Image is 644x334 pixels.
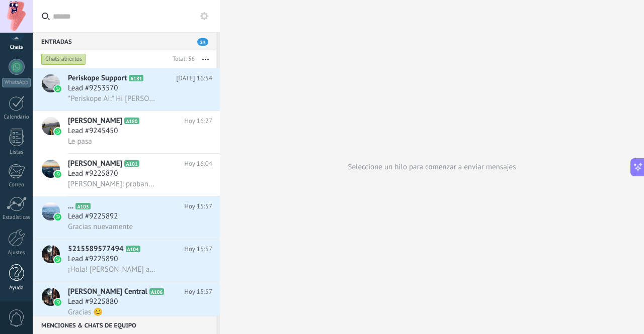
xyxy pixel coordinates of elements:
[68,73,127,83] span: Periskope Support
[68,297,118,307] span: Lead #9225880
[68,307,103,317] span: Gracias 😊
[68,169,118,179] span: Lead #9225870
[33,239,220,281] a: avataricon5215589577494A104Hoy 15:57Lead #9225890¡Hola! [PERSON_NAME] avisado al anunciante, *TBR...
[126,246,140,252] span: A104
[68,179,157,189] span: [PERSON_NAME]: probando uno dos tres
[2,214,31,221] div: Estadísticas
[68,211,118,221] span: Lead #9225892
[195,50,216,68] button: Más
[124,160,139,167] span: A101
[68,137,92,146] span: Le pasa
[2,78,31,87] div: WhatsApp
[54,213,61,220] img: icon
[68,222,133,232] span: Gracias nuevamente
[68,83,118,93] span: Lead #9253570
[33,282,220,324] a: avataricon[PERSON_NAME] CentralA106Hoy 15:57Lead #9225880Gracias 😊
[184,244,212,254] span: Hoy 15:57
[54,256,61,263] img: icon
[54,128,61,135] img: icon
[197,38,208,46] span: 23
[54,85,61,92] img: icon
[2,182,31,188] div: Correo
[184,287,212,297] span: Hoy 15:57
[169,54,195,64] div: Total: 56
[68,287,147,297] span: [PERSON_NAME] Central
[2,250,31,256] div: Ajustes
[68,201,73,211] span: ...
[33,32,216,50] div: Entradas
[184,201,212,211] span: Hoy 15:57
[68,244,124,254] span: 5215589577494
[2,149,31,156] div: Listas
[33,111,220,153] a: avataricon[PERSON_NAME]A180Hoy 16:27Lead #9245450Le pasa
[176,73,212,83] span: [DATE] 16:54
[2,285,31,291] div: Ayuda
[68,265,157,274] span: ¡Hola! [PERSON_NAME] avisado al anunciante, *TBRQRO*, para que se ponga en contacto contigo. En b...
[129,75,143,81] span: A181
[2,114,31,121] div: Calendario
[33,154,220,196] a: avataricon[PERSON_NAME]A101Hoy 16:04Lead #9225870[PERSON_NAME]: probando uno dos tres
[68,254,118,264] span: Lead #9225890
[41,53,86,65] div: Chats abiertos
[68,94,157,103] span: *Periskope AI:* Hi [PERSON_NAME], thanks for reaching out! I'm [PERSON_NAME], and I'm excited to ...
[149,288,164,295] span: A106
[68,116,122,126] span: [PERSON_NAME]
[54,171,61,178] img: icon
[124,118,139,124] span: A180
[68,159,122,169] span: [PERSON_NAME]
[54,299,61,306] img: icon
[33,68,220,110] a: avatariconPeriskope SupportA181[DATE] 16:54Lead #9253570*Periskope AI:* Hi [PERSON_NAME], thanks ...
[33,196,220,239] a: avataricon...A103Hoy 15:57Lead #9225892Gracias nuevamente
[33,316,216,334] div: Menciones & Chats de equipo
[184,116,212,126] span: Hoy 16:27
[75,203,90,209] span: A103
[184,159,212,169] span: Hoy 16:04
[68,126,118,136] span: Lead #9245450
